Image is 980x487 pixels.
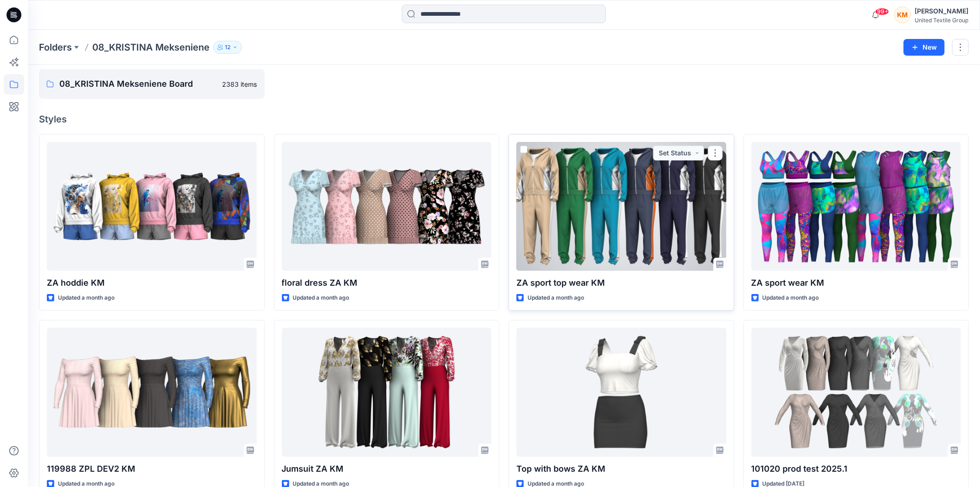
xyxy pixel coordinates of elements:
[282,462,492,475] p: Jumsuit ZA KM
[282,328,492,457] a: Jumsuit ZA KM
[751,328,961,457] a: 101020 prod test 2025.1
[59,77,217,90] p: 08_KRISTINA Mekseniene Board
[528,293,584,303] p: Updated a month ago
[47,142,257,271] a: ZA hoddie KM
[293,293,350,303] p: Updated a month ago
[516,328,726,457] a: Top with bows ZA KM
[39,41,72,54] a: Folders
[915,17,968,24] div: United Textile Group
[39,114,969,125] h4: Styles
[39,69,265,99] a: 08_KRISTINA Mekseniene Board2383 items
[516,276,726,289] p: ZA sport top wear KM
[894,6,911,23] div: KM
[47,462,257,475] p: 119988 ZPL DEV2 KM
[763,293,819,303] p: Updated a month ago
[751,276,961,289] p: ZA sport wear KM
[904,39,945,56] button: New
[751,462,961,475] p: 101020 prod test 2025.1
[92,41,210,54] p: 08_KRISTINA Mekseniene
[225,42,230,52] p: 12
[915,6,968,17] div: [PERSON_NAME]
[516,462,726,475] p: Top with bows ZA KM
[751,142,961,271] a: ZA sport wear KM
[213,41,242,54] button: 12
[282,142,492,271] a: floral dress ZA KM
[516,142,726,271] a: ZA sport top wear KM
[875,8,889,15] span: 99+
[282,276,492,289] p: floral dress ZA KM
[47,276,257,289] p: ZA hoddie KM
[58,293,115,303] p: Updated a month ago
[223,79,257,89] p: 2383 items
[47,328,257,457] a: 119988 ZPL DEV2 KM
